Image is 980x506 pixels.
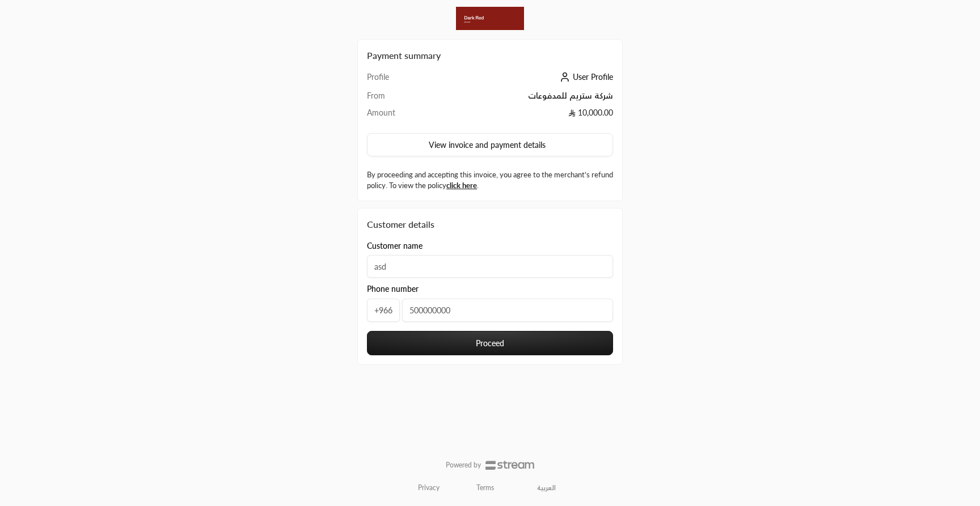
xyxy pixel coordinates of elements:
[418,483,440,492] a: Privacy
[367,71,429,90] td: Profile
[573,72,613,82] span: User Profile
[367,218,613,231] div: Customer details
[367,299,400,322] span: +966
[367,107,429,124] td: Amount
[429,90,614,107] td: شركة ستريم للمدفوعات
[429,107,614,124] td: 10,000.00
[402,299,613,322] input: Phone number
[367,283,419,295] span: Phone number
[367,90,429,107] td: From
[446,181,477,190] a: click here
[367,49,613,62] h2: Payment summary
[367,255,613,278] input: Customer name
[367,331,613,355] button: Proceed
[446,461,481,470] p: Powered by
[456,7,524,30] img: Company Logo
[557,72,613,82] a: User Profile
[531,479,562,497] a: العربية
[367,133,613,157] button: View invoice and payment details
[476,483,494,492] a: Terms
[367,240,423,252] span: Customer name
[367,169,613,192] label: By proceeding and accepting this invoice, you agree to the merchant’s refund policy. To view the ...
